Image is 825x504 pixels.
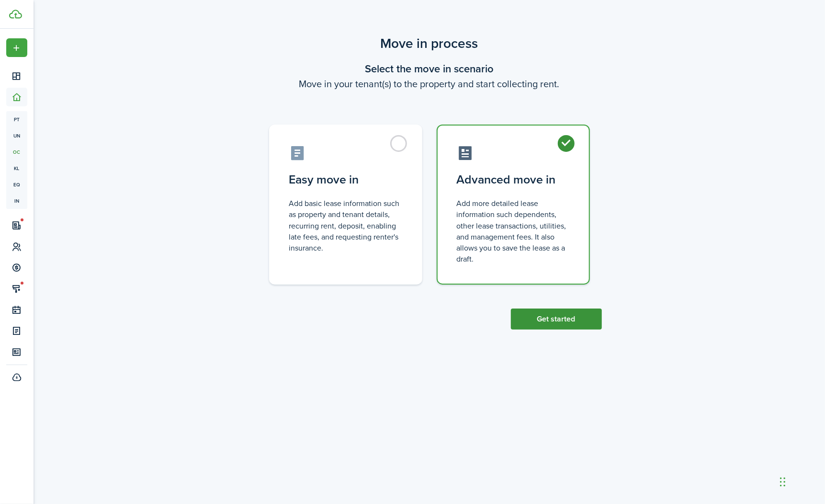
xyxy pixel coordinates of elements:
div: Drag [780,468,786,496]
button: Get started [511,309,602,330]
a: pt [6,111,27,127]
scenario-title: Move in process [257,34,602,54]
a: oc [6,144,27,160]
button: Open menu [6,38,27,57]
iframe: Chat Widget [777,458,825,504]
a: un [6,127,27,144]
control-radio-card-description: Add more detailed lease information such dependents, other lease transactions, utilities, and man... [457,198,570,264]
control-radio-card-title: Advanced move in [457,171,570,188]
a: eq [6,176,27,193]
a: in [6,193,27,209]
wizard-step-header-description: Move in your tenant(s) to the property and start collecting rent. [257,77,602,91]
a: kl [6,160,27,176]
control-radio-card-title: Easy move in [289,171,402,188]
control-radio-card-description: Add basic lease information such as property and tenant details, recurring rent, deposit, enablin... [289,198,402,253]
wizard-step-header-title: Select the move in scenario [257,61,602,77]
img: TenantCloud [9,10,22,19]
